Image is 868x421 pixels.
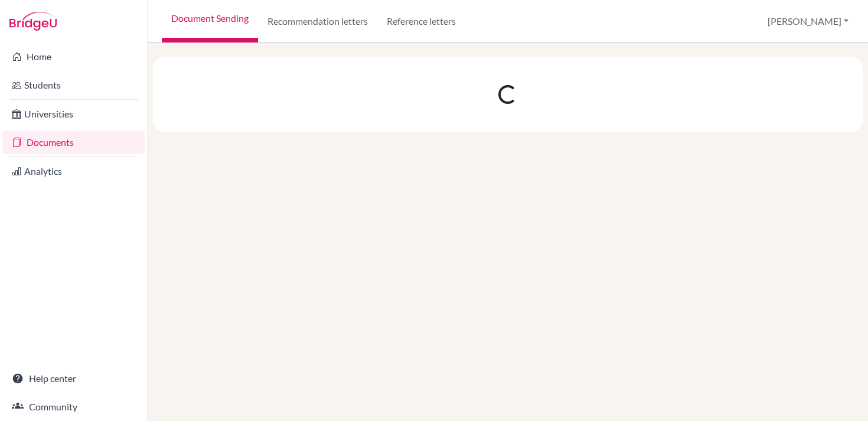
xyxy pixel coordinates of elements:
a: Universities [2,102,145,126]
a: Home [2,45,145,68]
a: Documents [2,130,145,154]
a: Community [2,395,145,419]
a: Help center [2,367,145,390]
button: [PERSON_NAME] [762,10,854,32]
a: Analytics [2,159,145,183]
img: Bridge-U [9,12,57,31]
a: Students [2,73,145,97]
